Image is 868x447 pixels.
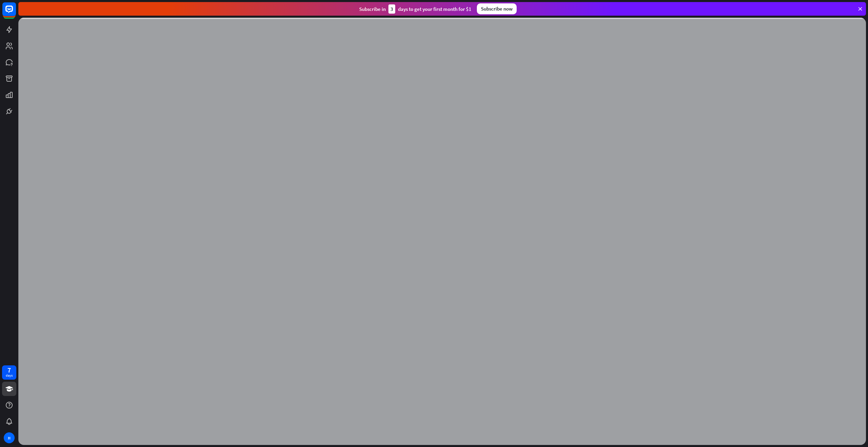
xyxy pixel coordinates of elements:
a: 7 days [2,365,16,380]
div: 7 [7,367,11,373]
div: days [6,373,13,378]
div: H [4,432,15,443]
div: Subscribe in days to get your first month for $1 [359,4,471,14]
div: 3 [388,4,395,14]
div: Subscribe now [477,3,517,14]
